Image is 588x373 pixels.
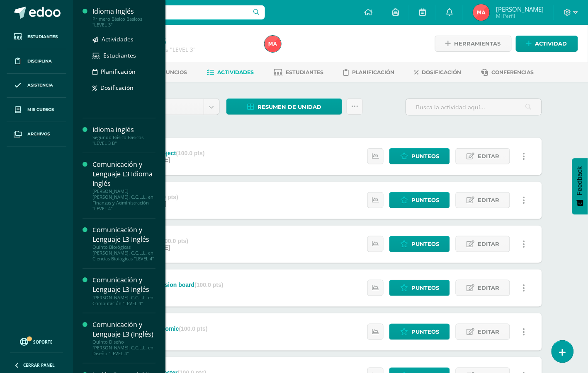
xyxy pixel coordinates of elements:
a: Dosificación [92,83,156,92]
span: Estudiantes [103,51,136,59]
span: Estudiantes [27,34,58,40]
a: Mis cursos [7,98,66,122]
span: Resumen de unidad [258,99,321,115]
strong: (100.0 pts) [176,150,204,156]
a: Anuncios [147,66,187,79]
div: [PERSON_NAME]. C.C.L.L. en Computación "LEVEL 4" [92,295,156,306]
a: Comunicación y Lenguaje L3 (Inglés)Quinto Diseño [PERSON_NAME]. C.C.L.L. en Diseño "LEVEL 4" [92,320,156,356]
div: Quinto Biológicas [PERSON_NAME]. C.C.L.L. en Ciencias Biológicas "LEVEL 4" [92,244,156,262]
span: Editar [478,236,499,252]
a: Actividades [207,66,254,79]
a: Planificación [92,67,156,76]
span: Editar [478,324,499,339]
div: Comunicación y Lenguaje L3 Idioma Inglés [92,160,156,188]
a: Punteos [389,236,450,252]
a: Disciplina [7,49,66,74]
a: Punteos [389,280,450,296]
span: Herramientas [454,36,501,51]
span: Punteos [411,149,439,164]
span: Archivos [27,131,50,137]
span: Editar [478,280,499,296]
div: Primero Básico Basicos "LEVEL 3" [92,16,156,28]
a: Asistencia [7,74,66,98]
span: Asistencia [27,82,53,89]
span: Cerrar panel [23,362,55,368]
div: Activity #6/Vision board [129,282,224,288]
div: Comunicación y Lenguaje L3 (Inglés) [92,320,156,339]
div: Speaking Project [129,150,205,156]
span: Mi Perfil [496,12,544,19]
span: [PERSON_NAME] [496,5,544,13]
a: Dosificación [415,66,462,79]
a: Planificación [344,66,395,79]
span: Editar [478,149,499,164]
a: Unidad 4 [119,99,219,115]
strong: (100.0 pts) [194,282,223,288]
span: Mis cursos [27,106,54,113]
a: Archivos [7,122,66,147]
span: Planificación [352,69,395,75]
span: Conferencias [492,69,534,75]
div: Segundo Básico Basicos "LEVEL 3 B" [92,135,156,146]
input: Busca la actividad aquí... [406,99,542,115]
div: Idioma Inglés [92,7,156,16]
span: Editar [478,193,499,208]
a: Estudiantes [7,25,66,49]
span: Estudiantes [286,69,324,75]
img: 12ecad56ef4e52117aff8f81ddb9cf7f.png [473,4,490,21]
span: Dosificación [100,84,134,91]
div: Activity #5/ Comic [129,325,208,332]
a: Punteos [389,324,450,340]
span: Actividades [218,69,254,75]
span: Disciplina [27,58,52,65]
a: Estudiantes [274,66,324,79]
h1: Idioma Inglés [104,34,255,46]
a: Conferencias [481,66,534,79]
span: Actividad [535,36,567,51]
a: Actividades [92,34,156,44]
span: Anuncios [158,69,187,75]
div: Comunicación y Lenguaje L3 Inglés [92,275,156,294]
a: Soporte [10,336,63,347]
a: Comunicación y Lenguaje L3 Inglés[PERSON_NAME]. C.C.L.L. en Computación "LEVEL 4" [92,275,156,306]
span: Punteos [411,280,439,296]
strong: (100.0 pts) [179,325,208,332]
button: Feedback - Mostrar encuesta [572,158,588,214]
a: Punteos [389,192,450,208]
a: Actividad [516,36,578,52]
span: Punteos [411,236,439,252]
div: Idioma Inglés [92,125,156,135]
a: Herramientas [435,36,512,52]
span: Actividades [102,35,134,43]
a: Idioma InglésSegundo Básico Basicos "LEVEL 3 B" [92,125,156,146]
a: Resumen de unidad [226,99,342,115]
span: Planificación [101,67,136,75]
div: Quinto Diseño [PERSON_NAME]. C.C.L.L. en Diseño "LEVEL 4" [92,339,156,356]
div: Comunicación y Lenguaje L3 Inglés [92,225,156,244]
div: Primero Básico Basicos 'LEVEL 3' [104,46,255,53]
span: Soporte [34,339,53,345]
span: Punteos [411,193,439,208]
a: Comunicación y Lenguaje L3 Idioma Inglés[PERSON_NAME] [PERSON_NAME]. C.C.L.L. en Finanzas y Admin... [92,160,156,212]
a: Comunicación y Lenguaje L3 InglésQuinto Biológicas [PERSON_NAME]. C.C.L.L. en Ciencias Biológicas... [92,225,156,262]
a: Punteos [389,148,450,164]
input: Busca un usuario... [78,5,265,19]
img: 12ecad56ef4e52117aff8f81ddb9cf7f.png [265,36,281,52]
span: Punteos [411,324,439,339]
a: Idioma InglésPrimero Básico Basicos "LEVEL 3" [92,7,156,28]
strong: (100.0 pts) [160,238,188,244]
span: Feedback [576,166,584,195]
div: [PERSON_NAME] [PERSON_NAME]. C.C.L.L. en Finanzas y Administración "LEVEL 4" [92,188,156,212]
a: Estudiantes [92,51,156,60]
span: Dosificación [422,69,462,75]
